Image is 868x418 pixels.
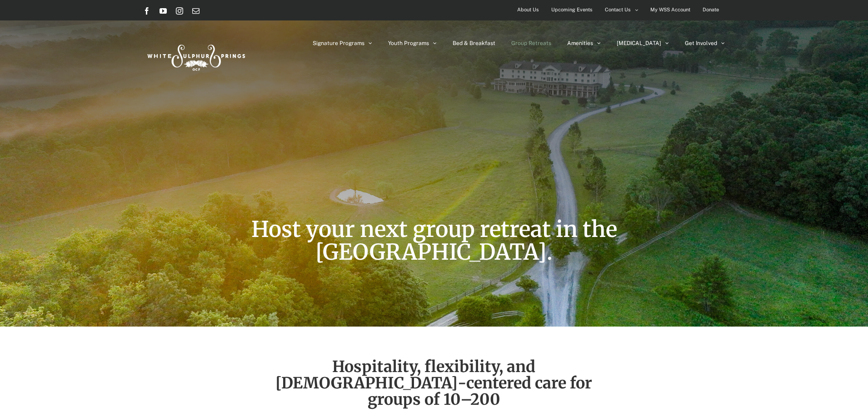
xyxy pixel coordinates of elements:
span: [MEDICAL_DATA] [617,40,661,46]
a: YouTube [160,7,167,15]
span: My WSS Account [650,3,690,16]
span: Get Involved [685,40,717,46]
span: Host your next group retreat in the [GEOGRAPHIC_DATA]. [251,216,617,266]
a: Amenities [567,20,601,66]
span: Bed & Breakfast [453,40,495,46]
a: Email [192,7,200,15]
a: Instagram [176,7,183,15]
a: Facebook [143,7,150,15]
span: About Us [517,3,539,16]
a: Bed & Breakfast [453,20,495,66]
span: Amenities [567,40,593,46]
span: Donate [703,3,719,16]
nav: Main Menu [313,20,725,66]
span: Group Retreats [511,40,551,46]
a: Group Retreats [511,20,551,66]
a: Get Involved [685,20,725,66]
span: Contact Us [605,3,631,16]
span: Signature Programs [313,40,364,46]
a: Signature Programs [313,20,372,66]
a: Youth Programs [388,20,437,66]
h2: Hospitality, flexibility, and [DEMOGRAPHIC_DATA]-centered care for groups of 10–200 [264,358,604,408]
span: Youth Programs [388,40,429,46]
span: Upcoming Events [551,3,593,16]
a: [MEDICAL_DATA] [617,20,669,66]
img: White Sulphur Springs Logo [143,35,248,77]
